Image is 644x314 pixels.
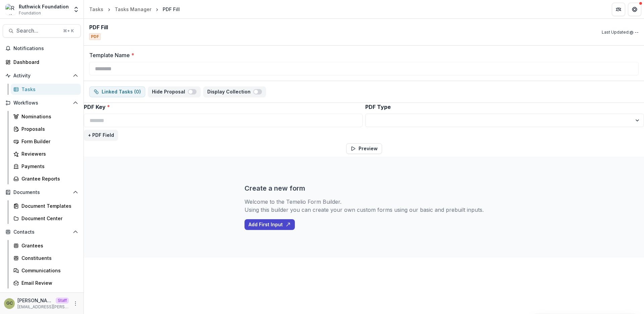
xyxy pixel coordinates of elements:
[602,29,639,35] p: Last Updated: @ --
[13,190,70,195] span: Documents
[245,206,484,214] p: Using this builder you can create your own custom forms using our basic and prebuilt inputs.
[3,227,81,237] button: Open Contacts
[17,304,69,310] p: [EMAIL_ADDRESS][PERSON_NAME][DOMAIN_NAME]
[11,277,81,288] a: Email Review
[21,215,75,222] div: Document Center
[89,6,103,13] div: Tasks
[11,265,81,276] a: Communications
[245,198,484,206] p: Welcome to the Temelio Form Builder.
[5,4,16,15] img: Ruthwick Foundation
[365,103,640,111] label: PDF Type
[11,252,81,264] a: Constituents
[11,200,81,211] a: Document Templates
[13,229,70,235] span: Contacts
[21,150,75,157] div: Reviewers
[346,143,382,154] button: Preview
[207,89,253,95] p: Display Collection
[19,10,41,16] span: Foundation
[3,56,81,68] a: Dashboard
[13,58,75,66] div: Dashboard
[21,202,75,209] div: Document Templates
[84,103,359,111] label: PDF Key
[148,86,201,97] button: Hide Proposal
[89,24,108,31] h2: PDF Fill
[84,130,118,141] button: + PDF Field
[87,4,106,14] a: Tasks
[3,187,81,198] button: Open Documents
[62,27,75,35] div: ⌘ + K
[71,3,81,16] button: Open entity switcher
[21,138,75,145] div: Form Builder
[6,301,13,306] div: Grace Chang
[612,3,625,16] button: Partners
[21,254,75,262] div: Constituents
[19,3,69,10] div: Ruthwick Foundation
[152,89,188,95] p: Hide Proposal
[21,279,75,286] div: Email Review
[3,70,81,81] button: Open Activity
[115,6,151,13] div: Tasks Manager
[17,297,53,304] p: [PERSON_NAME]
[13,73,70,79] span: Activity
[245,219,295,230] button: Add First Input
[21,242,75,249] div: Grantees
[11,111,81,122] a: Nominations
[11,213,81,224] a: Document Center
[11,240,81,251] a: Grantees
[11,136,81,147] a: Form Builder
[11,84,81,95] a: Tasks
[16,28,59,34] span: Search...
[21,125,75,132] div: Proposals
[21,86,75,93] div: Tasks
[87,4,182,14] nav: breadcrumb
[21,113,75,120] div: Nominations
[89,33,101,40] span: PDF
[11,161,81,172] a: Payments
[21,267,75,274] div: Communications
[56,298,69,304] p: Staff
[11,173,81,184] a: Grantee Reports
[112,4,154,14] a: Tasks Manager
[13,46,78,51] span: Notifications
[89,86,145,97] button: dependent-tasks
[3,291,81,302] button: Open Data & Reporting
[13,100,70,106] span: Workflows
[3,24,81,38] button: Search...
[203,86,266,97] button: Display Collection
[21,163,75,170] div: Payments
[89,51,635,59] label: Template Name
[11,148,81,159] a: Reviewers
[3,97,81,108] button: Open Workflows
[3,43,81,54] button: Notifications
[628,3,641,16] button: Get Help
[11,123,81,134] a: Proposals
[163,6,180,13] div: PDF Fill
[21,175,75,182] div: Grantee Reports
[71,300,79,308] button: More
[245,184,305,192] h3: Create a new form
